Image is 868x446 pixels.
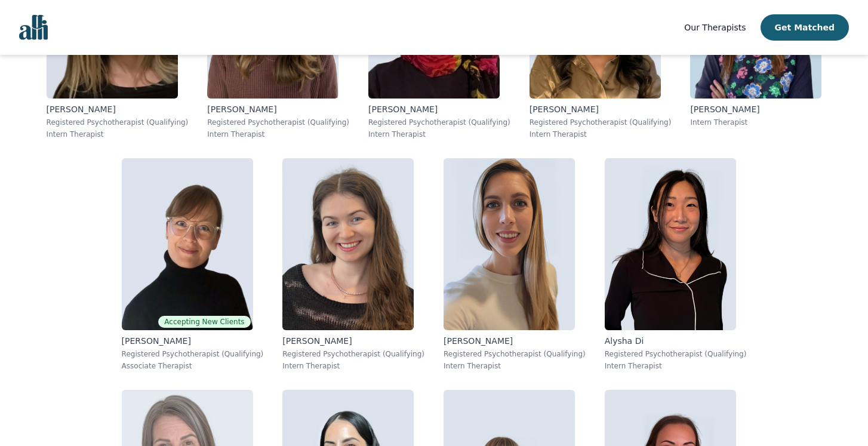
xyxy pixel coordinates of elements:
[434,149,595,380] a: Anisa_Mori[PERSON_NAME]Registered Psychotherapist (Qualifying)Intern Therapist
[595,149,756,380] a: Alysha_DiAlysha DiRegistered Psychotherapist (Qualifying)Intern Therapist
[273,149,434,380] a: Madeleine_Clark[PERSON_NAME]Registered Psychotherapist (Qualifying)Intern Therapist
[368,130,510,139] p: Intern Therapist
[444,335,586,347] p: [PERSON_NAME]
[282,349,424,359] p: Registered Psychotherapist (Qualifying)
[530,103,672,115] p: [PERSON_NAME]
[690,118,821,127] p: Intern Therapist
[47,103,189,115] p: [PERSON_NAME]
[207,103,349,115] p: [PERSON_NAME]
[282,335,424,347] p: [PERSON_NAME]
[684,23,746,32] span: Our Therapists
[690,103,821,115] p: [PERSON_NAME]
[530,130,672,139] p: Intern Therapist
[122,335,264,347] p: [PERSON_NAME]
[605,158,736,330] img: Alysha_Di
[605,349,747,359] p: Registered Psychotherapist (Qualifying)
[282,361,424,371] p: Intern Therapist
[368,103,510,115] p: [PERSON_NAME]
[19,15,48,40] img: alli logo
[282,158,414,330] img: Madeleine_Clark
[444,158,575,330] img: Anisa_Mori
[158,316,250,328] span: Accepting New Clients
[605,335,747,347] p: Alysha Di
[444,349,586,359] p: Registered Psychotherapist (Qualifying)
[47,130,189,139] p: Intern Therapist
[112,149,273,380] a: Angela_EarlAccepting New Clients[PERSON_NAME]Registered Psychotherapist (Qualifying)Associate The...
[368,118,510,127] p: Registered Psychotherapist (Qualifying)
[47,118,189,127] p: Registered Psychotherapist (Qualifying)
[122,361,264,371] p: Associate Therapist
[122,158,253,330] img: Angela_Earl
[207,118,349,127] p: Registered Psychotherapist (Qualifying)
[530,118,672,127] p: Registered Psychotherapist (Qualifying)
[684,20,746,35] a: Our Therapists
[122,349,264,359] p: Registered Psychotherapist (Qualifying)
[444,361,586,371] p: Intern Therapist
[761,14,849,41] button: Get Matched
[207,130,349,139] p: Intern Therapist
[605,361,747,371] p: Intern Therapist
